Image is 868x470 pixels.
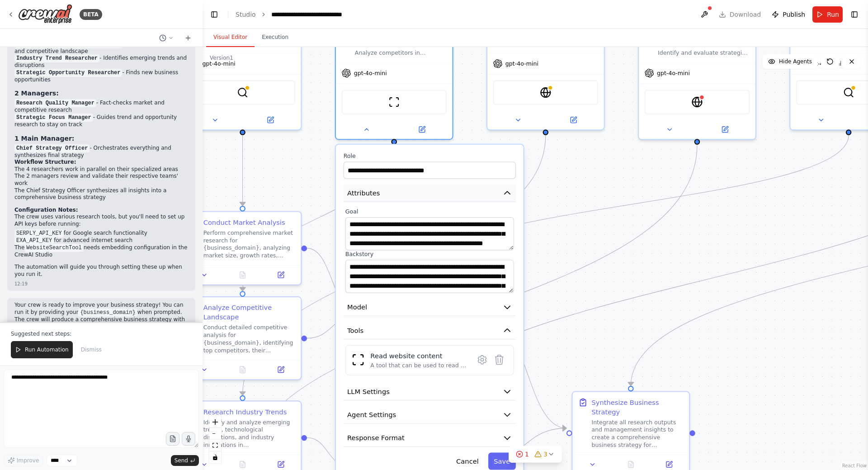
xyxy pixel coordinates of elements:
button: Run [812,6,843,23]
button: Visual Editor [206,28,255,47]
div: Conduct Market AnalysisPerform comprehensive market research for {business_domain}, analyzing mar... [184,211,302,285]
button: Open in side panel [547,114,600,126]
button: Hide left sidebar [208,8,221,21]
button: Configure tool [474,351,491,368]
button: Delete tool [491,351,508,368]
img: EXASearchTool [540,87,551,98]
span: Model [347,303,367,312]
button: Upload files [166,432,179,446]
code: {business_domain} [78,309,137,317]
img: ScrapeWebsiteTool [351,353,364,366]
p: Suggested next steps: [11,330,192,337]
strong: 2 Managers: [14,90,59,97]
button: Open in side panel [264,459,297,470]
div: 12:19 [14,280,28,287]
g: Edge from 44450511-6721-4316-9bff-06068f0d9db2 to 1f0465d8-f623-4081-836f-852b1cbc135d [307,310,358,343]
button: Open in side panel [264,364,297,375]
button: Save [488,453,516,470]
button: fit view [209,440,221,451]
button: Switch to previous chat [156,33,177,43]
div: Research emerging trends, technological disruptions, and industry innovations in {business_domain... [506,39,598,47]
g: Edge from ec70afc3-d655-4ec7-8191-e33f8ca9ed58 to 1f0465d8-f623-4081-836f-852b1cbc135d [307,243,358,319]
div: Strategic Opportunity ResearcherIdentify and evaluate strategic business opportunities in {busine... [638,22,756,140]
button: No output available [611,459,651,470]
span: Agent Settings [347,410,396,419]
div: Research Industry Trends [203,407,287,417]
button: Improve [4,455,43,466]
li: The needs embedding configuration in the CrewAI Studio [14,244,188,259]
label: Backstory [345,250,514,258]
code: Chief Strategy Officer [14,144,90,152]
label: Role [344,152,516,160]
div: Conduct Market Analysis [203,218,285,227]
g: Edge from 82348756-3c60-4c39-ad2f-5574c6969e03 to 44450511-6721-4316-9bff-06068f0d9db2 [238,145,399,291]
button: Open in side panel [653,459,685,470]
code: Research Quality Manager [14,99,96,107]
button: No output available [222,269,263,280]
button: Attributes [344,185,516,202]
span: Response Format [347,433,405,443]
span: 3 [543,450,547,459]
div: Integrate all research outputs and management insights to create a comprehensive business strateg... [591,418,683,449]
div: Identify and analyze emerging trends, technological disruptions, and industry innovations in {bus... [203,418,295,449]
div: Read website content [370,351,468,361]
button: Cancel [451,453,485,470]
p: The automation will guide you through setting these up when you run it. [14,264,188,278]
span: gpt-4o-mini [203,60,236,67]
div: Competitive Intelligence Analyst [355,28,447,47]
code: Strategic Focus Manager [14,114,93,122]
li: for advanced internet search [14,237,188,244]
p: The crew uses various research tools, but you'll need to set up API keys before running: [14,214,188,228]
li: The 2 managers review and validate their respective teams' work [14,173,188,187]
span: 1 [525,450,529,459]
a: Studio [236,11,256,18]
span: Hide Agents [779,58,812,65]
div: Conduct comprehensive market analysis for {business_domain}, identifying market size, growth tren... [184,22,302,131]
button: Open in side panel [244,114,297,126]
div: Competitive Intelligence AnalystAnalyze competitors in {business_domain}, uncovering their strate... [335,22,453,140]
li: - Fact-checks market and competitive research [14,100,188,114]
button: Click to speak your automation idea [182,432,195,446]
button: Open in side panel [264,269,297,280]
span: Tools [347,326,363,335]
button: Send [171,455,199,466]
a: React Flow attribution [842,463,867,468]
button: Start a new chat [181,33,195,43]
code: Industry Trend Researcher [14,54,99,62]
button: zoom out [209,428,221,440]
img: SerplyWebSearchTool [843,87,854,98]
div: Conduct comprehensive market analysis for {business_domain}, identifying market size, growth tren... [203,39,295,47]
button: Publish [768,6,809,23]
div: Synthesize Business Strategy [591,398,683,417]
li: - Identifies emerging trends and disruptions [14,55,188,69]
code: Strategic Opportunity Researcher [14,69,122,77]
span: Run [827,10,839,19]
g: Edge from 4eb9c4f3-732f-489f-afef-6bbaf0ff5d79 to 36a447ce-eacf-4692-ab08-78ae44b26d90 [238,135,550,395]
span: Publish [783,10,805,19]
button: Open in side panel [395,124,448,135]
button: toggle interactivity [209,451,221,463]
button: Dismiss [76,341,106,358]
div: Conduct detailed competitive analysis for {business_domain}, identifying top competitors, their s... [203,324,295,354]
button: zoom in [209,416,221,428]
label: Goal [345,208,514,215]
nav: breadcrumb [236,10,364,19]
li: - Studies competitors and competitive landscape [14,41,188,55]
li: - Orchestrates everything and synthesizes final strategy [14,145,188,159]
div: Strategic Opportunity Researcher [658,28,750,47]
strong: Workflow Structure: [14,159,76,165]
button: No output available [222,364,263,375]
button: Execution [255,28,296,47]
span: Send [175,457,188,464]
code: WebsiteSearchTool [24,244,83,252]
li: The 4 researchers work in parallel on their specialized areas [14,166,188,173]
span: gpt-4o-mini [505,60,538,67]
button: Response Format [344,429,516,447]
span: LLM Settings [347,387,390,396]
button: Run Automation [11,341,73,358]
div: Perform comprehensive market research for {business_domain}, analyzing market size, growth rates,... [203,229,295,259]
div: Identify and evaluate strategic business opportunities in {business_domain}, including partnershi... [658,49,750,57]
button: Tools [344,322,516,339]
div: Research emerging trends, technological disruptions, and industry innovations in {business_domain... [486,22,605,131]
li: The Chief Strategy Officer synthesizes all insights into a comprehensive business strategy [14,187,188,201]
